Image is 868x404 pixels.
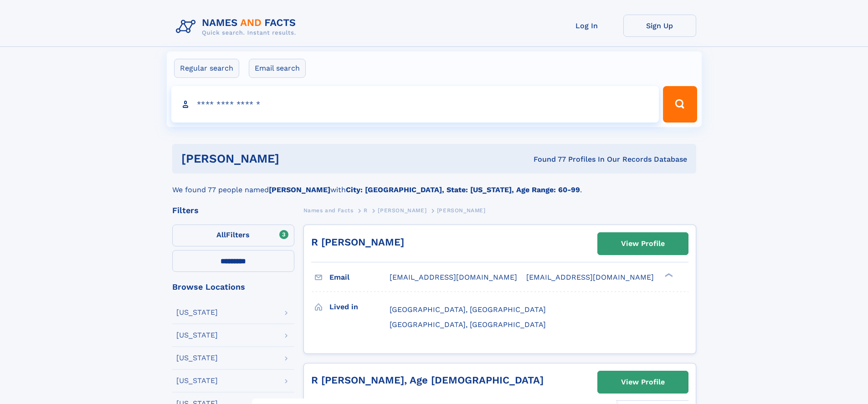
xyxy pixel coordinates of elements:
[172,283,294,291] div: Browse Locations
[598,371,688,393] a: View Profile
[171,86,659,123] input: search input
[176,309,218,316] div: [US_STATE]
[598,233,688,255] a: View Profile
[663,272,673,278] div: ❯
[378,207,426,214] span: [PERSON_NAME]
[378,205,426,216] a: [PERSON_NAME]
[526,273,654,281] span: [EMAIL_ADDRESS][DOMAIN_NAME]
[390,320,546,329] span: [GEOGRAPHIC_DATA], [GEOGRAPHIC_DATA]
[364,205,368,216] a: R
[311,374,544,386] a: R [PERSON_NAME], Age [DEMOGRAPHIC_DATA]
[172,174,696,195] div: We found 77 people named with .
[172,206,294,215] div: Filters
[346,185,580,194] b: City: [GEOGRAPHIC_DATA], State: [US_STATE], Age Range: 60-99
[303,205,354,216] a: Names and Facts
[406,154,687,164] div: Found 77 Profiles In Our Records Database
[621,233,665,254] div: View Profile
[329,270,390,285] h3: Email
[176,354,218,362] div: [US_STATE]
[364,207,368,214] span: R
[174,59,239,78] label: Regular search
[550,15,623,37] a: Log In
[663,86,697,123] button: Search Button
[172,225,294,246] label: Filters
[621,372,665,393] div: View Profile
[329,299,390,315] h3: Lived in
[390,273,517,281] span: [EMAIL_ADDRESS][DOMAIN_NAME]
[390,305,546,314] span: [GEOGRAPHIC_DATA], [GEOGRAPHIC_DATA]
[269,185,330,194] b: [PERSON_NAME]
[623,15,696,37] a: Sign Up
[172,15,303,39] img: Logo Names and Facts
[216,230,226,239] span: All
[249,59,306,78] label: Email search
[437,207,486,214] span: [PERSON_NAME]
[176,332,218,339] div: [US_STATE]
[311,236,404,248] a: R [PERSON_NAME]
[176,377,218,384] div: [US_STATE]
[181,153,406,164] h1: [PERSON_NAME]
